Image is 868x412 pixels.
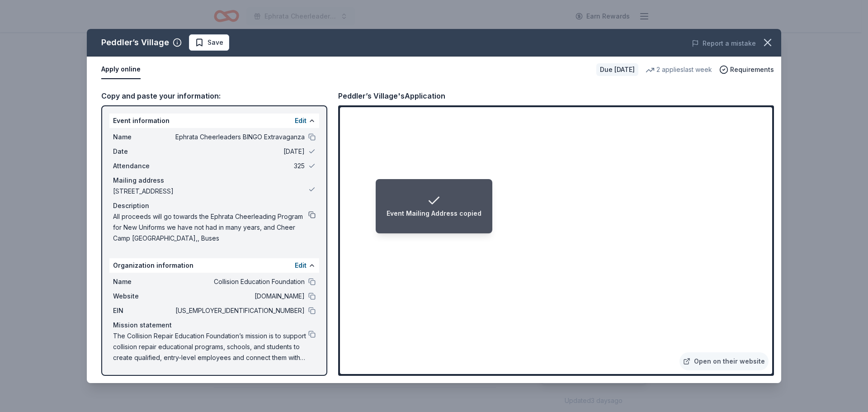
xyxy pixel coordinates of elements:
[174,161,305,171] span: 325
[113,331,308,363] span: The Collision Repair Education Foundation’s mission is to support collision repair educational pr...
[113,320,316,331] div: Mission statement
[387,208,481,219] div: Event Mailing Address copied
[174,132,305,142] span: Ephrata Cheerleaders BINGO Extravaganza
[113,200,316,211] div: Description
[189,34,229,51] button: Save
[113,146,174,157] span: Date
[730,64,774,75] span: Requirements
[113,186,308,197] span: [STREET_ADDRESS]
[174,305,305,316] span: [US_EMPLOYER_IDENTIFICATION_NUMBER]
[101,90,327,102] div: Copy and paste your information:
[295,115,307,126] button: Edit
[113,175,316,186] div: Mailing address
[174,276,305,287] span: Collision Education Foundation
[692,38,756,49] button: Report a mistake
[679,352,769,370] a: Open on their website
[113,276,174,287] span: Name
[338,90,445,102] div: Peddler’s Village's Application
[113,291,174,302] span: Website
[596,63,638,76] div: Due [DATE]
[208,37,223,48] span: Save
[113,161,174,171] span: Attendance
[113,211,308,244] span: All proceeds will go towards the Ephrata Cheerleading Program for New Uniforms we have not had in...
[174,146,305,157] span: [DATE]
[109,114,319,128] div: Event information
[646,64,712,75] div: 2 applies last week
[101,60,141,79] button: Apply online
[719,64,774,75] button: Requirements
[101,35,169,50] div: Peddler’s Village
[109,258,319,273] div: Organization information
[174,291,305,302] span: [DOMAIN_NAME]
[113,305,174,316] span: EIN
[295,260,307,271] button: Edit
[113,132,174,142] span: Name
